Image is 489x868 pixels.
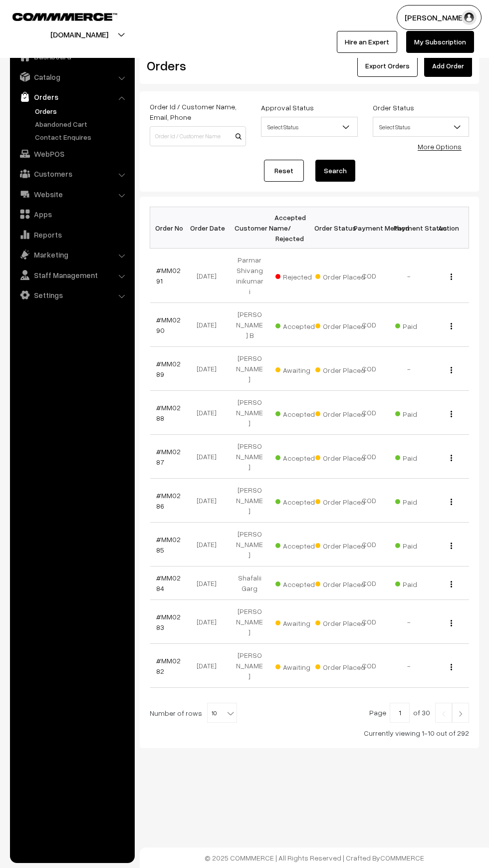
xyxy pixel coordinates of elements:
[190,479,230,523] td: [DATE]
[315,406,365,419] span: Order Placed
[451,411,452,417] img: Menu
[373,117,469,137] span: Select Status
[230,207,269,249] th: Customer Name
[439,711,448,717] img: Left
[418,142,462,151] a: More Options
[349,435,389,479] td: COD
[451,664,452,670] img: Menu
[12,145,131,163] a: WebPOS
[424,55,472,77] a: Add Order
[12,10,100,22] a: COMMMERCE
[156,491,181,510] a: #MM0286
[12,226,131,244] a: Reports
[357,55,418,77] button: Export Orders
[230,303,269,347] td: [PERSON_NAME] B
[451,581,452,587] img: Menu
[230,435,269,479] td: [PERSON_NAME]
[337,31,397,53] a: Hire an Expert
[190,567,230,600] td: [DATE]
[275,269,325,282] span: Rejected
[12,68,131,86] a: Catalog
[451,455,452,461] img: Menu
[12,246,131,264] a: Marketing
[275,494,325,507] span: Accepted
[395,494,445,507] span: Paid
[150,708,202,718] span: Number of rows
[349,479,389,523] td: COD
[12,13,117,20] img: COMMMERCE
[190,347,230,391] td: [DATE]
[395,538,445,551] span: Paid
[389,207,429,249] th: Payment Status
[140,848,489,868] footer: © 2025 COMMMERCE | All Rights Reserved | Crafted By
[451,620,452,626] img: Menu
[395,318,445,331] span: Paid
[389,644,429,688] td: -
[261,118,357,136] span: Select Status
[395,406,445,419] span: Paid
[349,249,389,303] td: COD
[150,126,246,146] input: Order Id / Customer Name / Customer Email / Customer Phone
[406,31,474,53] a: My Subscription
[456,711,465,717] img: Right
[15,22,143,47] button: [DOMAIN_NAME]
[150,728,469,738] div: Currently viewing 1-10 out of 292
[349,391,389,435] td: COD
[156,535,181,554] a: #MM0285
[156,612,181,631] a: #MM0283
[12,286,131,304] a: Settings
[275,538,325,551] span: Accepted
[373,102,414,113] label: Order Status
[230,567,269,600] td: Shafalii Garg
[190,303,230,347] td: [DATE]
[315,318,365,331] span: Order Placed
[389,347,429,391] td: -
[380,854,424,862] a: COMMMERCE
[190,207,230,249] th: Order Date
[264,160,304,182] a: Reset
[275,577,325,589] span: Accepted
[315,494,365,507] span: Order Placed
[156,656,181,675] a: #MM0282
[190,391,230,435] td: [DATE]
[275,659,325,672] span: Awaiting
[395,577,445,589] span: Paid
[275,318,325,331] span: Accepted
[230,523,269,567] td: [PERSON_NAME]
[349,644,389,688] td: COD
[150,101,246,122] label: Order Id / Customer Name, Email, Phone
[315,615,365,628] span: Order Placed
[349,600,389,644] td: COD
[451,323,452,329] img: Menu
[12,88,131,106] a: Orders
[369,708,386,717] span: Page
[275,615,325,628] span: Awaiting
[207,703,237,723] span: 10
[309,207,349,249] th: Order Status
[230,391,269,435] td: [PERSON_NAME]
[156,447,181,466] a: #MM0287
[451,367,452,373] img: Menu
[462,10,477,25] img: user
[230,600,269,644] td: [PERSON_NAME]
[230,479,269,523] td: [PERSON_NAME]
[190,249,230,303] td: [DATE]
[429,207,469,249] th: Action
[451,499,452,505] img: Menu
[395,450,445,463] span: Paid
[32,119,131,129] a: Abandoned Cart
[373,118,469,136] span: Select Status
[349,523,389,567] td: COD
[349,567,389,600] td: COD
[190,600,230,644] td: [DATE]
[451,274,452,280] img: Menu
[230,249,269,303] td: Parmar Shivanginikumari
[12,185,131,203] a: Website
[275,406,325,419] span: Accepted
[230,347,269,391] td: [PERSON_NAME]
[12,165,131,183] a: Customers
[315,538,365,551] span: Order Placed
[190,435,230,479] td: [DATE]
[269,207,309,249] th: Accepted / Rejected
[147,58,245,73] h2: Orders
